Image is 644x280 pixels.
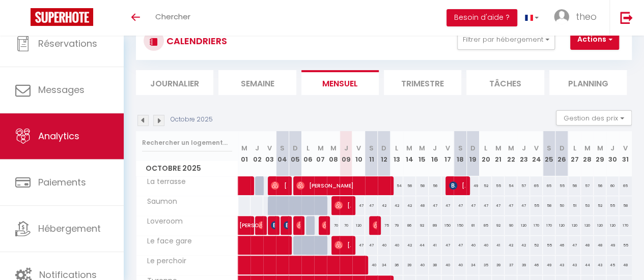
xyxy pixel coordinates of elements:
abbr: M [241,143,247,153]
div: 47 [441,196,454,215]
div: 55 [530,196,543,215]
th: 17 [441,131,454,176]
div: 48 [594,236,606,255]
abbr: L [306,143,310,153]
div: 47 [505,196,517,215]
th: 28 [581,131,594,176]
div: 42 [403,196,416,215]
span: [PERSON_NAME] [322,215,326,235]
abbr: D [470,143,475,153]
abbr: S [458,143,462,153]
th: 09 [340,131,352,176]
div: 40 [466,236,479,255]
span: [PERSON_NAME] [334,235,351,255]
div: 37 [505,256,517,274]
div: 42 [517,236,530,255]
abbr: M [330,143,337,153]
th: 15 [416,131,429,176]
th: 30 [606,131,619,176]
div: 55 [619,236,632,255]
div: 120 [555,216,568,235]
li: Planning [549,70,627,95]
div: 55 [606,196,619,215]
abbr: D [381,143,386,153]
abbr: V [267,143,272,153]
abbr: S [280,143,285,153]
div: 120 [352,216,365,235]
div: 170 [619,216,632,235]
div: 43 [555,256,568,274]
th: 29 [594,131,606,176]
abbr: M [406,143,412,153]
div: 58 [619,196,632,215]
div: 79 [390,216,403,235]
div: 65 [619,176,632,195]
div: 57 [517,176,530,195]
button: Gestion des prix [556,110,632,126]
th: 24 [530,131,543,176]
div: 52 [530,236,543,255]
abbr: L [395,143,398,153]
li: Semaine [218,70,296,95]
div: 58 [416,176,429,195]
div: 47 [466,196,479,215]
div: 46 [530,256,543,274]
div: 47 [365,196,378,215]
div: 47 [352,196,365,215]
abbr: M [597,143,603,153]
img: ... [554,9,569,24]
span: [PERSON_NAME] [296,176,386,195]
abbr: J [522,143,526,153]
div: 41 [492,236,505,255]
div: 43 [568,256,581,274]
abbr: S [369,143,374,153]
div: 50 [555,196,568,215]
abbr: D [293,143,298,153]
th: 26 [555,131,568,176]
div: 47 [441,236,454,255]
th: 25 [543,131,555,176]
span: [PERSON_NAME] [271,176,287,195]
div: 42 [403,236,416,255]
div: 56 [568,176,581,195]
abbr: V [356,143,361,153]
div: 49 [466,176,479,195]
img: logout [620,11,633,24]
div: 42 [390,196,403,215]
div: 90 [505,216,517,235]
div: 120 [606,216,619,235]
th: 13 [390,131,403,176]
div: 56 [429,176,441,195]
th: 04 [276,131,289,176]
th: 08 [327,131,340,176]
div: 48 [416,196,429,215]
div: 120 [568,216,581,235]
div: 120 [517,216,530,235]
th: 12 [378,131,390,176]
span: [PERSON_NAME] [373,215,377,235]
div: 54 [505,176,517,195]
a: [PERSON_NAME] [234,216,247,235]
span: Octobre 2025 [136,161,238,176]
div: 51 [568,196,581,215]
div: 92 [416,216,429,235]
span: Hébergement [38,222,101,235]
div: 47 [454,236,466,255]
abbr: J [255,143,259,153]
th: 02 [250,131,263,176]
th: 22 [505,131,517,176]
button: Besoin d'aide ? [446,9,517,26]
th: 18 [454,131,466,176]
span: Le face gare [138,236,194,247]
li: Mensuel [301,70,379,95]
th: 03 [263,131,276,176]
th: 20 [479,131,492,176]
div: 65 [543,176,555,195]
abbr: V [445,143,450,153]
div: 47 [454,196,466,215]
div: 44 [581,256,594,274]
abbr: J [433,143,437,153]
span: [PERSON_NAME] [284,215,288,235]
th: 01 [238,131,251,176]
th: 31 [619,131,632,176]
